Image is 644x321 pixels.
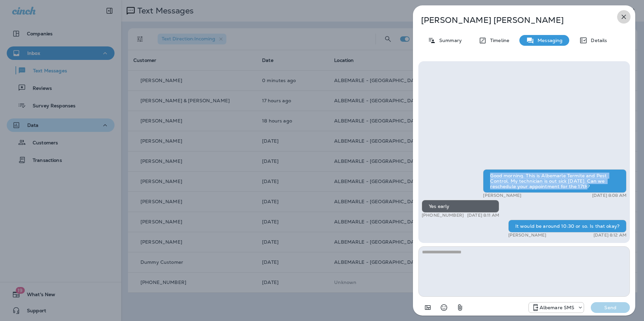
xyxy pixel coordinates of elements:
p: [PERSON_NAME] [PERSON_NAME] [421,15,605,25]
p: Timeline [487,38,509,43]
p: Summary [436,38,462,43]
button: Add in a premade template [421,301,434,314]
p: [DATE] 8:11 AM [467,213,499,218]
p: Details [587,38,607,43]
p: Messaging [534,38,562,43]
div: It would be around 10:30 or so. Is that okay? [508,220,626,233]
p: [DATE] 8:12 AM [593,233,626,238]
p: [PERSON_NAME] [483,193,521,198]
p: [DATE] 8:08 AM [592,193,626,198]
p: [PHONE_NUMBER] [422,213,464,218]
div: +1 (252) 600-3555 [529,304,584,312]
p: [PERSON_NAME] [508,233,547,238]
button: Select an emoji [437,301,451,314]
div: Yes early [422,200,499,213]
p: Albemare SMS [540,305,575,310]
div: Good morning. This is Albemarle Termite and Pest Control. My technician is out sick [DATE]. Can w... [483,169,626,193]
